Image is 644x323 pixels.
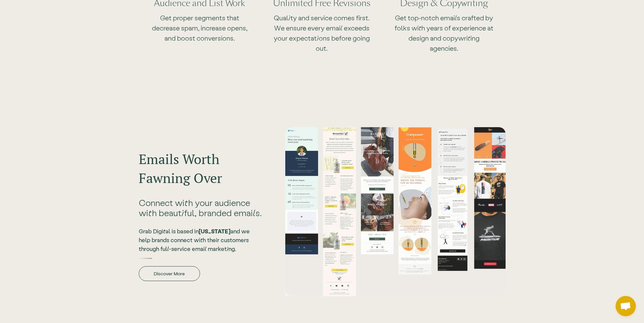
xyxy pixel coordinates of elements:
[139,227,262,253] div: Grab Digital is based in and we help brands connect with their customers through full-service ema...
[150,13,250,43] p: Get proper segments that decrease spam, increase opens, and boost conversions.
[139,266,200,281] a: Discover More
[394,13,494,53] p: Get top-notch emails crafted by folks with years of experience at design and copywriting agencies.
[271,13,372,53] p: Quality and service comes first. We ensure every email exceeds your expectations before going out.
[139,198,262,218] div: Connect with your audience with beautiful, branded emails.
[199,228,230,234] strong: [US_STATE]
[139,149,262,187] h2: Emails Worth Fawning Over
[616,296,636,316] div: Open chat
